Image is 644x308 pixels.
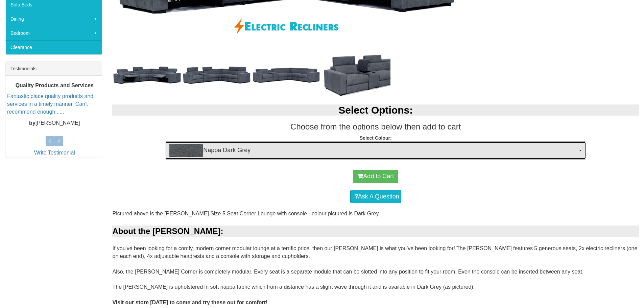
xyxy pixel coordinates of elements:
[353,170,398,183] button: Add to Cart
[5,62,102,76] div: Testimonials
[112,226,639,237] div: About the [PERSON_NAME]:
[34,150,75,156] a: Write Testimonial
[165,141,586,160] button: Nappa Dark GreyNappa Dark Grey
[16,82,94,88] b: Quality Products and Services
[112,300,267,305] b: Visit our store [DATE] to come and try these out for comfort!
[5,12,102,26] a: Dining
[7,93,93,115] a: Fantastic place quality products and services in a timely manner. Can't recommend enough......
[5,26,102,40] a: Bedroom
[338,104,413,116] b: Select Options:
[5,40,102,54] a: Clearance
[360,135,392,141] strong: Select Colour:
[112,122,639,131] h3: Choose from the options below then add to cart
[169,144,577,157] span: Nappa Dark Grey
[29,120,35,126] b: by
[169,144,203,157] img: Nappa Dark Grey
[350,190,401,204] a: Ask A Question
[7,119,102,127] p: [PERSON_NAME]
